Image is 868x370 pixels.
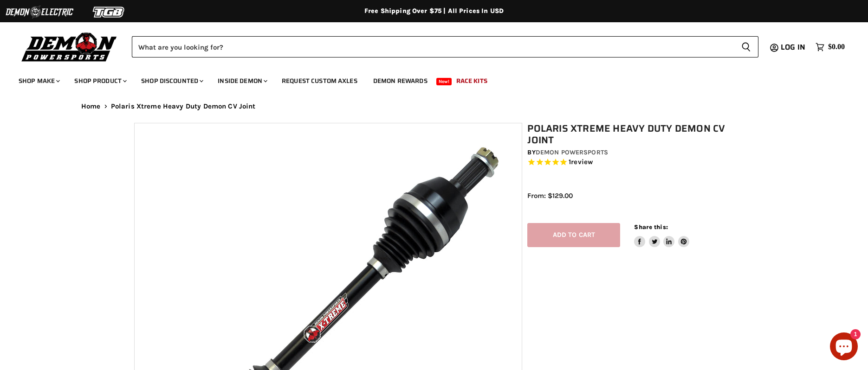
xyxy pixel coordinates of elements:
[634,223,667,230] span: Share this:
[111,102,256,110] span: Polaris Xtreme Heavy Duty Demon CV Joint
[634,223,689,248] aside: Share this:
[132,36,734,57] input: Search
[536,148,608,156] a: Demon Powersports
[5,3,74,21] img: Demon Electric Logo 2
[828,43,845,51] span: $0.00
[12,71,65,90] a: Shop Make
[63,7,805,15] div: Free Shipping Over $75 | All Prices In USD
[449,71,494,90] a: Race Kits
[777,43,811,51] a: Log in
[527,147,739,158] div: by
[569,158,593,166] span: 1 reviews
[134,71,209,90] a: Shop Discounted
[734,36,758,57] button: Search
[63,102,805,110] nav: Breadcrumbs
[811,40,849,54] a: $0.00
[211,71,273,90] a: Inside Demon
[436,78,452,85] span: New!
[12,68,842,90] ul: Main menu
[366,71,434,90] a: Demon Rewards
[81,102,101,110] a: Home
[275,71,364,90] a: Request Custom Axles
[74,3,144,21] img: TGB Logo 2
[527,191,573,200] span: From: $129.00
[827,332,861,363] inbox-online-store-chat: Shopify online store chat
[781,41,805,53] span: Log in
[132,36,758,57] form: Product
[19,30,120,63] img: Demon Powersports
[67,71,132,90] a: Shop Product
[527,158,739,167] span: Rated 5.0 out of 5 stars 1 reviews
[571,158,593,166] span: review
[527,123,739,146] h1: Polaris Xtreme Heavy Duty Demon CV Joint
